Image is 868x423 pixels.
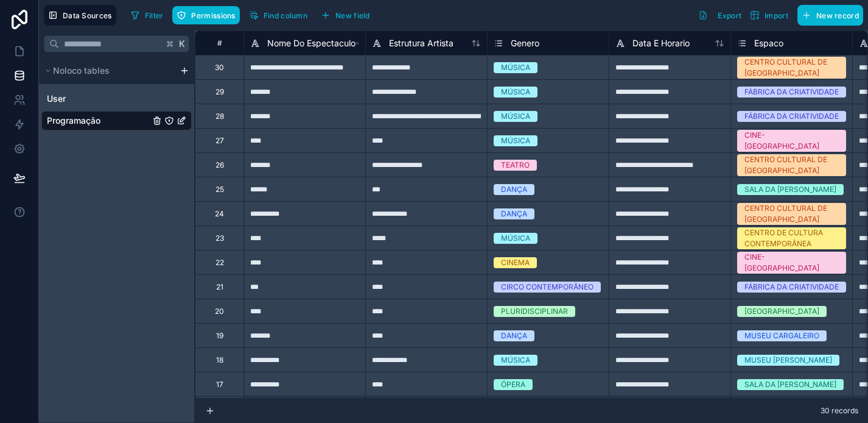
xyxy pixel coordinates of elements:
[718,11,741,20] span: Export
[744,57,839,79] div: CENTRO CULTURAL DE [GEOGRAPHIC_DATA]
[501,282,593,293] div: CIRCO CONTEMPORÂNEO
[216,380,223,389] div: 17
[632,37,690,49] span: Data E Horario
[744,379,836,390] div: SALA DA [PERSON_NAME]
[501,355,530,366] div: MÚSICA
[216,355,223,365] div: 18
[754,37,783,49] span: Espaco
[215,160,224,170] div: 26
[501,160,530,171] div: TEATRO
[215,63,224,73] div: 30
[172,6,239,24] button: Permissions
[501,233,530,244] div: MÚSICA
[245,6,312,24] button: Find column
[191,11,235,20] span: Permissions
[816,11,859,20] span: New record
[744,306,819,317] div: [GEOGRAPHIC_DATA]
[501,184,527,195] div: DANÇA
[44,5,116,26] button: Data Sources
[746,5,793,26] button: Import
[205,38,234,48] div: #
[821,406,858,416] span: 30 records
[215,136,224,146] div: 27
[501,257,530,268] div: CINEMA
[501,62,530,73] div: MÚSICA
[744,330,819,341] div: MUSEU CARGALEIRO
[744,154,839,176] div: CENTRO CULTURAL DE [GEOGRAPHIC_DATA]
[178,40,186,48] span: K
[216,331,223,341] div: 19
[501,111,530,122] div: MÚSICA
[744,227,839,249] div: CENTRO DE CULTURA CONTEMPORÂNEA
[501,135,530,146] div: MÚSICA
[501,87,530,98] div: MÚSICA
[172,6,244,24] a: Permissions
[215,112,224,121] div: 28
[797,5,863,26] button: New record
[215,185,224,194] div: 25
[317,6,374,24] button: New field
[744,87,839,98] div: FÁBRICA DA CRIATIVIDADE
[267,37,355,49] span: Nome Do Espectaculo
[744,184,836,195] div: SALA DA [PERSON_NAME]
[215,209,224,219] div: 24
[216,282,223,292] div: 21
[501,330,527,341] div: DANÇA
[744,111,839,122] div: FÁBRICA DA CRIATIVIDADE
[511,37,539,49] span: Genero
[744,282,839,293] div: FÁBRICA DA CRIATIVIDADE
[765,11,788,20] span: Import
[264,11,307,20] span: Find column
[145,11,164,20] span: Filter
[389,37,453,49] span: Estrutura Artista
[126,6,168,24] button: Filter
[215,258,224,268] div: 22
[335,11,370,20] span: New field
[694,5,746,26] button: Export
[744,355,832,366] div: MUSEU [PERSON_NAME]
[501,208,527,219] div: DANÇA
[744,252,839,274] div: CINE-[GEOGRAPHIC_DATA]
[215,233,224,243] div: 23
[63,11,112,20] span: Data Sources
[744,130,839,152] div: CINE-[GEOGRAPHIC_DATA]
[501,306,568,317] div: PLURIDISCIPLINAR
[744,203,839,225] div: CENTRO CULTURAL DE [GEOGRAPHIC_DATA]
[215,307,224,316] div: 20
[501,379,525,390] div: ÓPERA
[793,5,863,26] a: New record
[215,87,224,97] div: 29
